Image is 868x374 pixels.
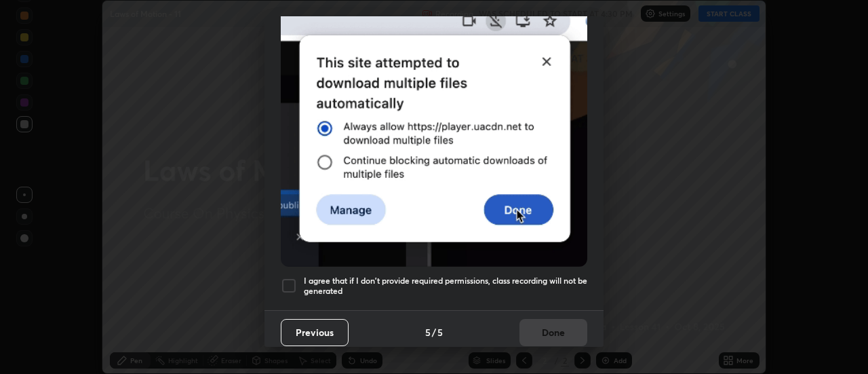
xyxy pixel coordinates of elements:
h4: / [432,325,436,339]
button: Previous [281,319,349,346]
h5: I agree that if I don't provide required permissions, class recording will not be generated [304,276,587,297]
h4: 5 [437,325,443,339]
h4: 5 [425,325,431,339]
